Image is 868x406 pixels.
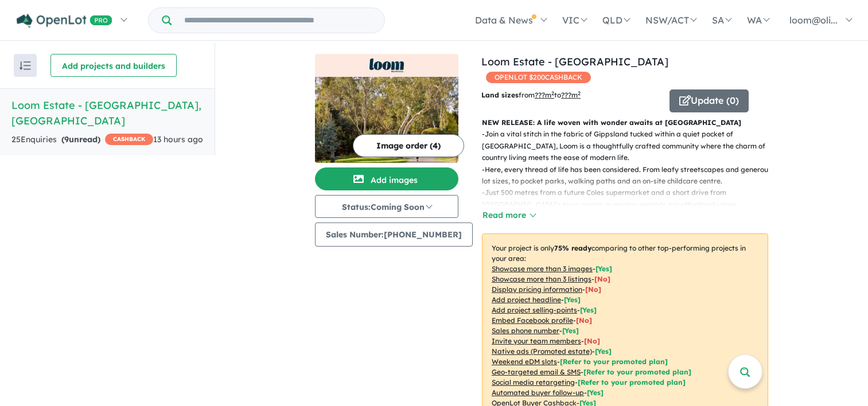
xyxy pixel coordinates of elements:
[492,285,582,294] u: Display pricing information
[315,167,458,190] button: Add images
[492,357,557,366] u: Weekend eDM slots
[482,187,777,210] p: - Just 500 metres from a future Coles supermarket and a short drive from [GEOGRAPHIC_DATA]’s town...
[492,295,561,304] u: Add project headline
[11,133,153,147] div: 25 Enquir ies
[50,54,177,77] button: Add projects and builders
[585,285,601,294] span: [ No ]
[320,58,454,72] img: Loom Estate - Warragul Logo
[482,209,536,222] button: Read more
[492,347,592,356] u: Native ads (Promoted estate)
[153,134,203,145] span: 13 hours ago
[551,90,554,96] sup: 2
[789,14,838,26] span: loom@oli...
[564,295,581,304] span: [ Yes ]
[315,54,458,163] a: Loom Estate - Warragul LogoLoom Estate - Warragul
[492,316,573,325] u: Embed Facebook profile
[578,378,686,387] span: [Refer to your promoted plan]
[560,357,668,366] span: [Refer to your promoted plan]
[315,195,458,218] button: Status:Coming Soon
[61,134,100,145] strong: ( unread)
[562,326,579,335] span: [ Yes ]
[481,55,668,68] a: Loom Estate - [GEOGRAPHIC_DATA]
[492,388,584,397] u: Automated buyer follow-up
[554,244,591,252] b: 75 % ready
[20,61,31,70] img: sort.svg
[353,134,464,157] button: Image order (4)
[64,134,69,145] span: 9
[580,306,597,314] span: [ Yes ]
[17,14,112,28] img: Openlot PRO Logo White
[584,337,600,345] span: [ No ]
[482,128,777,163] p: - Join a vital stitch in the fabric of Gippsland tucked within a quiet pocket of [GEOGRAPHIC_DATA...
[492,378,575,387] u: Social media retargeting
[486,72,591,83] span: OPENLOT $ 200 CASHBACK
[105,134,153,145] span: CASHBACK
[481,91,519,99] b: Land sizes
[481,89,661,101] p: from
[587,388,604,397] span: [Yes]
[576,316,592,325] span: [ No ]
[595,347,612,356] span: [Yes]
[492,264,593,273] u: Showcase more than 3 images
[492,368,581,376] u: Geo-targeted email & SMS
[492,306,577,314] u: Add project selling-points
[315,77,458,163] img: Loom Estate - Warragul
[492,326,559,335] u: Sales phone number
[594,275,610,283] span: [ No ]
[492,337,581,345] u: Invite your team members
[492,275,591,283] u: Showcase more than 3 listings
[595,264,612,273] span: [ Yes ]
[670,89,749,112] button: Update (0)
[535,91,554,99] u: ??? m
[11,97,203,128] h5: Loom Estate - [GEOGRAPHIC_DATA] , [GEOGRAPHIC_DATA]
[482,117,768,128] p: NEW RELEASE: A life woven with wonder awaits at [GEOGRAPHIC_DATA]
[174,8,382,33] input: Try estate name, suburb, builder or developer
[315,222,473,247] button: Sales Number:[PHONE_NUMBER]
[578,90,581,96] sup: 2
[583,368,691,376] span: [Refer to your promoted plan]
[561,91,581,99] u: ???m
[554,91,581,99] span: to
[482,164,777,188] p: - Here, every thread of life has been considered. From leafy streetscapes and generous lot sizes,...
